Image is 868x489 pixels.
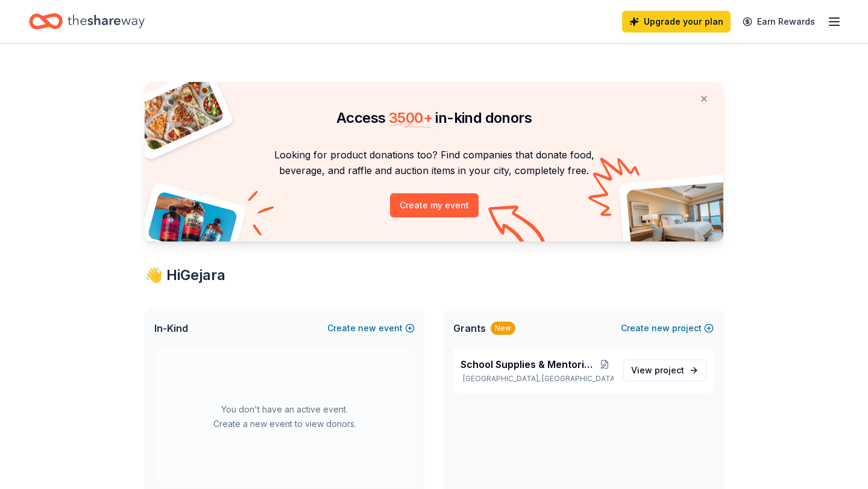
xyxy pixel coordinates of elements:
[488,205,549,251] img: Curvy arrow
[622,11,731,33] a: Upgrade your plan
[336,109,532,126] span: Access in-kind donors
[735,11,822,33] a: Earn Rewards
[154,347,415,486] div: You don't have an active event. Create a new event to view donors.
[491,322,515,335] div: New
[652,321,670,335] span: new
[623,360,706,381] a: View project
[145,266,723,285] div: 👋 Hi Gejara
[131,75,225,152] img: Pizza
[154,321,188,335] span: In-Kind
[327,321,415,335] button: Createnewevent
[461,374,614,384] p: [GEOGRAPHIC_DATA], [GEOGRAPHIC_DATA]
[631,363,684,378] span: View
[461,357,596,372] span: School Supplies & Mentoring Program
[389,109,432,126] span: 3500 +
[159,147,709,179] p: Looking for product donations too? Find companies that donate food, beverage, and raffle and auct...
[453,321,486,335] span: Grants
[621,321,714,335] button: Createnewproject
[29,7,145,36] a: Home
[390,193,479,217] button: Create my event
[358,321,376,335] span: new
[655,365,684,375] span: project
